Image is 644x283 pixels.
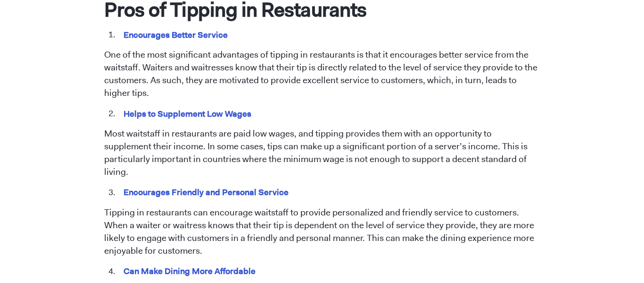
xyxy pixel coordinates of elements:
p: Tipping in restaurants can encourage waitstaff to provide personalized and friendly service to cu... [104,206,540,257]
mark: Encourages Friendly and Personal Service [122,185,290,199]
p: Most waitstaff in restaurants are paid low wages, and tipping provides them with an opportunity t... [104,128,540,179]
mark: Helps to Supplement Low Wages [122,106,253,121]
mark: Can Make Dining More Affordable [122,264,257,278]
mark: Encourages Better Service [122,27,230,42]
p: One of the most significant advantages of tipping in restaurants is that it encourages better ser... [104,49,540,100]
